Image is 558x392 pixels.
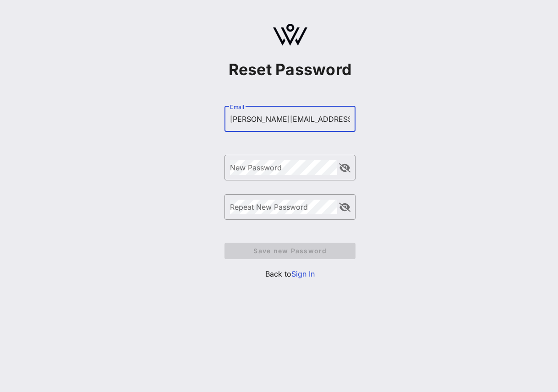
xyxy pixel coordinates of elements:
label: Email [230,103,244,110]
a: Sign In [291,269,315,278]
button: append icon [339,203,350,212]
input: Email [230,112,350,126]
p: Back to [224,268,356,279]
img: logo.svg [273,24,307,46]
button: append icon [339,163,350,173]
h1: Reset Password [224,60,356,79]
